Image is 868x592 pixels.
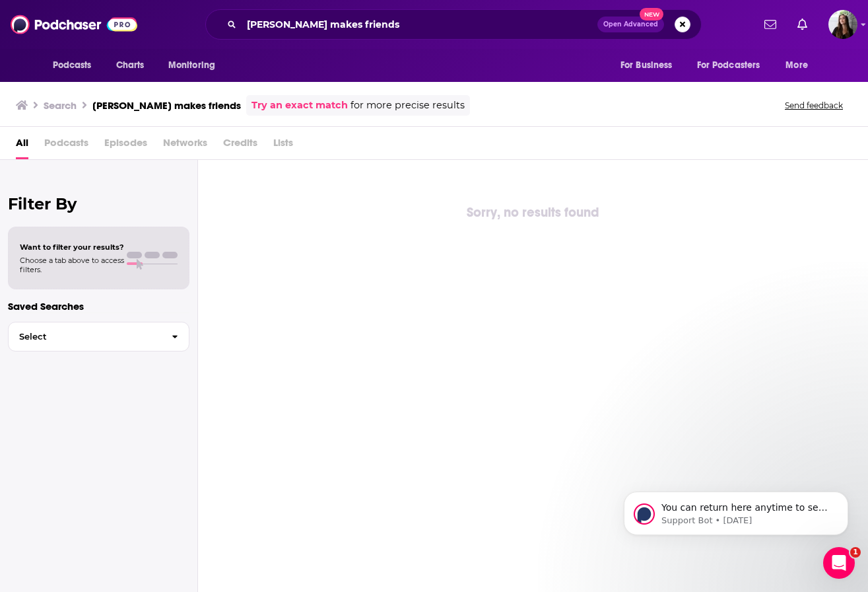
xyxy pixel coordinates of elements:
[198,202,868,223] div: Sorry, no results found
[104,132,147,159] span: Episodes
[8,300,189,313] p: Saved Searches
[8,194,189,213] h2: Filter By
[603,21,658,28] span: Open Advanced
[828,10,857,39] img: User Profile
[273,132,293,159] span: Lists
[251,98,348,113] a: Try an exact match
[20,256,124,274] span: Choose a tab above to access filters.
[828,10,857,39] button: Show profile menu
[223,132,257,159] span: Credits
[620,56,673,75] span: For Business
[688,53,780,78] button: open menu
[604,464,868,556] iframe: Intercom notifications message
[597,17,664,32] button: Open AdvancedNew
[116,56,145,75] span: Charts
[611,53,689,78] button: open menu
[792,13,813,36] a: Show notifications dropdown
[92,99,241,112] h3: [PERSON_NAME] makes friends
[11,12,137,37] img: Podchaser - Follow, Share and Rate Podcasts
[242,14,597,35] input: Search podcasts, credits, & more...
[159,53,232,78] button: open menu
[828,10,857,39] span: Logged in as bnmartinn
[351,98,465,113] span: for more precise results
[776,53,824,78] button: open menu
[205,9,702,40] div: Search podcasts, credits, & more...
[8,322,189,351] button: Select
[20,242,124,252] span: Want to filter your results?
[697,56,760,75] span: For Podcasters
[9,332,161,341] span: Select
[44,99,77,112] h3: Search
[781,100,847,111] button: Send feedback
[168,56,215,75] span: Monitoring
[53,56,92,75] span: Podcasts
[163,132,207,159] span: Networks
[44,53,109,78] button: open menu
[108,53,152,78] a: Charts
[850,547,861,558] span: 1
[16,132,28,159] a: All
[823,547,855,579] iframe: Intercom live chat
[44,132,88,159] span: Podcasts
[785,56,808,75] span: More
[759,13,782,36] a: Show notifications dropdown
[640,8,663,20] span: New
